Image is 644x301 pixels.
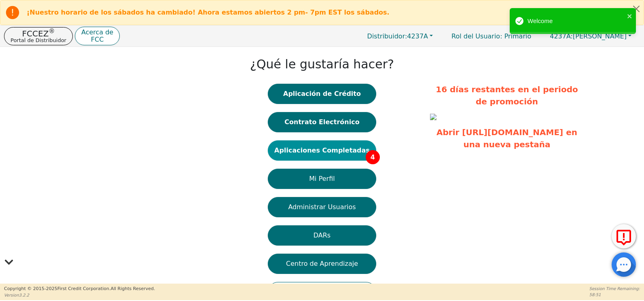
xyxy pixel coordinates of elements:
[527,17,625,26] div: Welcome
[27,8,390,16] b: ¡Nuestro horario de los sábados ha cambiado! Ahora estamos abiertos 2 pm- 7pm EST los sábados.
[11,30,66,38] p: FCCEZ
[589,292,640,298] p: 58:51
[81,29,113,36] p: Acerca de
[75,27,120,46] button: Acerca deFCC
[550,32,573,40] span: 4237A:
[366,150,380,164] span: 4
[250,57,394,72] h1: ¿Qué le gustaría hacer?
[11,38,66,43] p: Portal de Distribuidor
[4,292,155,298] p: Version 3.2.2
[268,84,376,104] button: Aplicación de Crédito
[268,254,376,274] button: Centro de Aprendizaje
[268,225,376,246] button: DARs
[49,28,55,35] sup: ®
[451,32,502,40] span: Rol del Usuario :
[268,140,376,161] button: Aplicaciones Completadas4
[81,36,113,43] p: FCC
[430,83,584,108] p: 16 días restantes en el periodo de promoción
[367,32,407,40] span: Distribuidor:
[629,0,644,17] button: Close alert
[430,114,436,120] img: 582b4684-bb7f-4699-9857-36e429668229
[436,127,577,149] a: Abrir [URL][DOMAIN_NAME] en una nueva pestaña
[4,286,155,293] p: Copyright © 2015- 2025 First Credit Corporation.
[589,286,640,292] p: Session Time Remaining:
[359,30,442,42] button: Distribuidor:4237A
[443,28,539,44] p: Primario
[627,11,633,21] button: close
[550,32,627,40] span: [PERSON_NAME]
[268,112,376,132] button: Contrato Electrónico
[4,27,73,45] button: FCCEZ®Portal de Distribuidor
[367,32,428,40] span: 4237A
[612,224,636,248] button: Reportar Error a FCC
[110,286,155,291] span: All Rights Reserved.
[443,28,539,44] a: Rol del Usuario: Primario
[268,197,376,217] button: Administrar Usuarios
[268,169,376,189] button: Mi Perfil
